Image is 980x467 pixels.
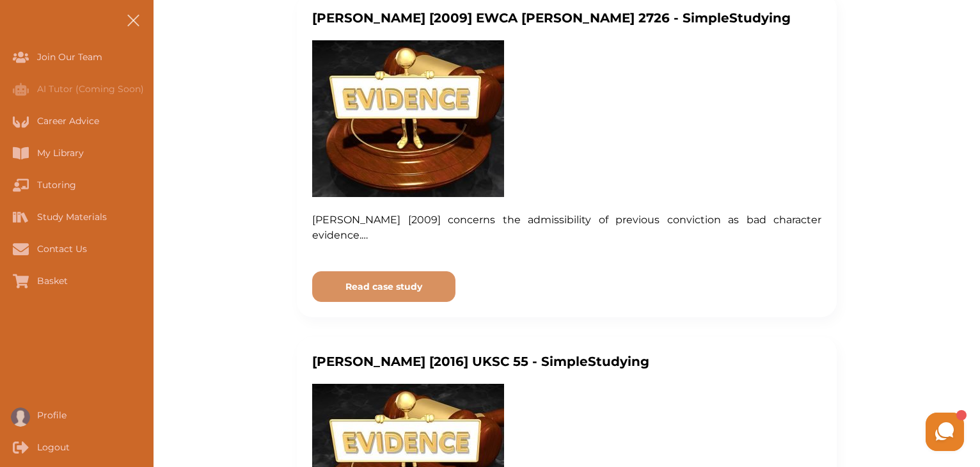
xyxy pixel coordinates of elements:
img: User profile [11,408,30,427]
iframe: HelpCrunch [673,409,967,454]
span: [PERSON_NAME] [2009] concerns the admissibility of previous conviction as bad character evidence. [312,214,821,241]
p: [PERSON_NAME] [2009] EWCA [PERSON_NAME] 2726 - SimpleStudying [312,8,821,28]
p: [PERSON_NAME] [2016] UKSC 55 - SimpleStudying [312,352,821,371]
button: [object Object] [312,271,455,302]
p: Read case study [345,280,422,294]
img: Evidence-Law-feature-300x245.jpg [312,40,504,197]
